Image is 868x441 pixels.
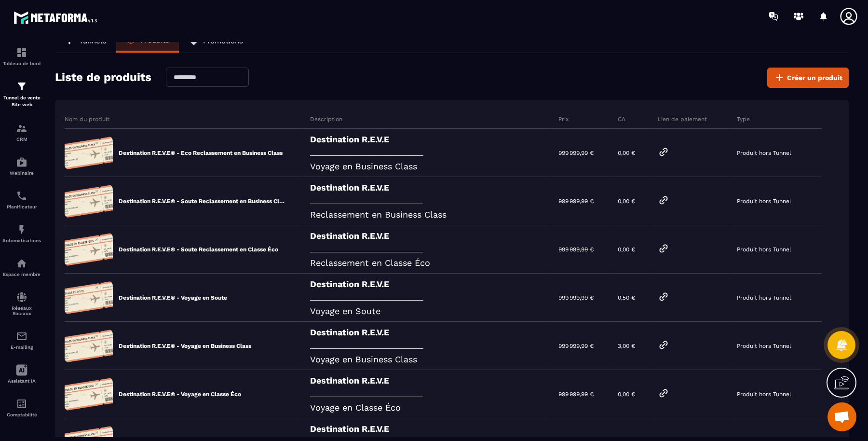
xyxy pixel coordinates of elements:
[737,198,791,205] p: Produit hors Tunnel
[119,390,241,398] p: Destination R.E.V.E® - Voyage en Classe Éco
[737,343,791,349] p: Produit hors Tunnel
[119,342,251,350] p: Destination R.E.V.E® - Voyage en Business Class
[310,115,342,123] p: Description
[737,294,791,301] p: Produit hors Tunnel
[2,323,41,357] a: emailemailE-mailing
[2,183,41,217] a: schedulerschedulerPlanificateur
[16,156,27,168] img: automations
[2,73,41,115] a: formationformationTunnel de vente Site web
[2,137,41,142] p: CRM
[119,197,288,205] p: Destination R.E.V.E® - Soute Reclassement en Business Class
[2,391,41,425] a: accountantaccountantComptabilité
[65,136,113,170] img: 7c61e3e528f2ac66b9b39a3b76c04d52.png
[55,68,151,88] h2: Liste de produits
[65,377,113,411] img: 59d468731dcf44ce7b5cba67b0ed8425.png
[16,81,27,92] img: formation
[2,40,41,73] a: formationformationTableau de bord
[2,272,41,277] p: Espace membre
[2,61,41,66] p: Tableau de bord
[2,378,41,384] p: Assistant IA
[16,331,27,342] img: email
[16,398,27,410] img: accountant
[119,149,283,157] p: Destination R.E.V.E® - Eco Reclassement en Business Class
[65,184,113,218] img: 9b8d20c8b664cca3a0d21d8a9d255113.png
[16,224,27,235] img: automations
[65,115,109,123] p: Nom du produit
[767,68,849,88] button: Créer un produit
[658,115,707,123] p: Lien de paiement
[65,329,113,363] img: db1b9c8e91b4a54ed6f336797e072dda.png
[16,123,27,134] img: formation
[16,291,27,303] img: social-network
[16,190,27,202] img: scheduler
[2,412,41,417] p: Comptabilité
[2,217,41,250] a: automationsautomationsAutomatisations
[2,250,41,284] a: automationsautomationsEspace membre
[2,238,41,243] p: Automatisations
[2,204,41,209] p: Planificateur
[737,246,791,253] p: Produit hors Tunnel
[2,170,41,176] p: Webinaire
[16,258,27,269] img: automations
[119,294,227,302] p: Destination R.E.V.E® - Voyage en Soute
[737,115,750,123] p: Type
[2,345,41,350] p: E-mailing
[2,149,41,183] a: automationsautomationsWebinaire
[2,357,41,391] a: Assistant IA
[2,95,41,108] p: Tunnel de vente Site web
[16,47,27,58] img: formation
[14,9,100,27] img: logo
[119,246,278,253] p: Destination R.E.V.E® - Soute Reclassement en Classe Éco
[558,115,569,123] p: Prix
[787,73,842,83] span: Créer un produit
[2,305,41,316] p: Réseaux Sociaux
[827,402,856,431] div: Ouvrir le chat
[618,115,625,123] p: CA
[737,150,791,156] p: Produit hors Tunnel
[2,284,41,323] a: social-networksocial-networkRéseaux Sociaux
[2,115,41,149] a: formationformationCRM
[65,233,113,266] img: 557a8f35bb27affacbffcff12788b849.png
[737,391,791,398] p: Produit hors Tunnel
[65,281,113,315] img: 02434a882c5bccaaef930e52ec8abecf.png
